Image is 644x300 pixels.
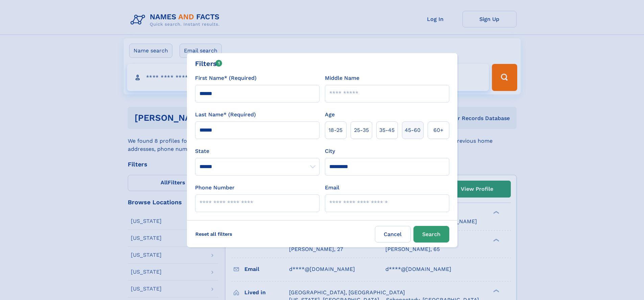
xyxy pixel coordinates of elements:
button: Search [413,226,449,243]
span: 18‑25 [329,126,342,134]
label: State [195,147,319,155]
span: 45‑60 [405,126,421,134]
span: 60+ [433,126,444,134]
label: Email [325,184,339,192]
span: 25‑35 [354,126,369,134]
label: First Name* (Required) [195,74,257,82]
div: Filters [195,59,222,69]
label: Age [325,111,335,119]
label: City [325,147,335,155]
label: Reset all filters [191,226,237,242]
span: 35‑45 [379,126,395,134]
label: Cancel [375,226,411,243]
label: Middle Name [325,74,359,82]
label: Last Name* (Required) [195,111,256,119]
label: Phone Number [195,184,235,192]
